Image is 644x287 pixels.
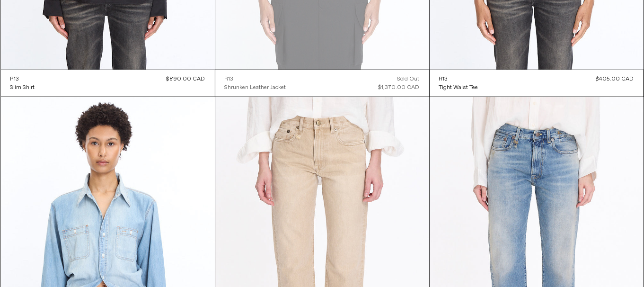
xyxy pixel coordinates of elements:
a: Shrunken Leather Jacket [225,83,286,92]
a: Slim Shirt [10,83,35,92]
div: R13 [225,75,234,83]
span: $890.00 CAD [167,75,205,83]
a: R13 [10,75,35,83]
a: Tight Waist Tee [439,83,478,92]
div: Slim Shirt [10,84,35,92]
span: $1,370.00 CAD [379,84,420,91]
span: $405.00 CAD [596,75,634,83]
a: R13 [225,75,286,83]
div: Tight Waist Tee [439,84,478,92]
div: Sold out [397,75,420,83]
div: Shrunken Leather Jacket [225,84,286,92]
a: R13 [439,75,478,83]
div: R13 [10,75,19,83]
div: R13 [439,75,448,83]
